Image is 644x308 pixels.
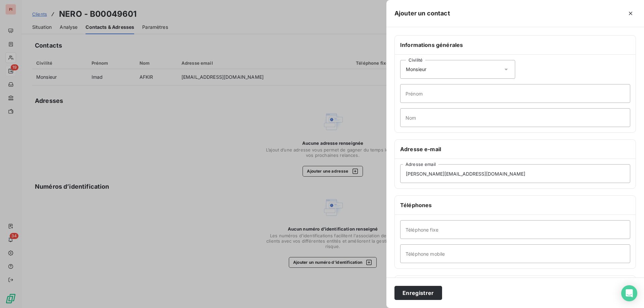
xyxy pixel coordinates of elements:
[394,286,442,300] button: Enregistrer
[394,9,450,18] h5: Ajouter un contact
[400,41,630,49] h6: Informations générales
[400,108,630,127] input: placeholder
[400,145,630,153] h6: Adresse e-mail
[406,66,426,73] span: Monsieur
[621,285,637,301] div: Open Intercom Messenger
[400,244,630,263] input: placeholder
[400,84,630,103] input: placeholder
[400,164,630,183] input: placeholder
[400,220,630,239] input: placeholder
[400,201,630,209] h6: Téléphones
